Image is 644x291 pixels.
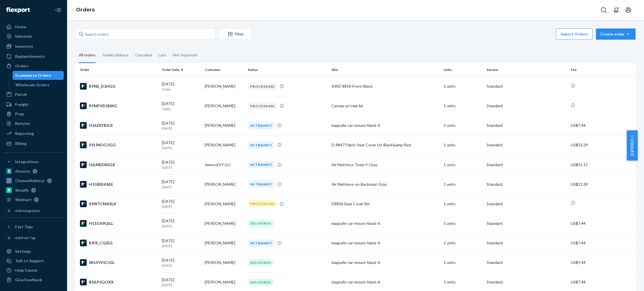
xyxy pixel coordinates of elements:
div: PROCESSING [248,83,277,90]
div: DELIVERED [248,220,274,227]
div: Create order [600,31,631,37]
div: PROCESSING [248,102,277,110]
button: Open Search Box [598,4,609,16]
div: Freight [15,102,29,107]
div: Inbounds [15,34,32,39]
div: DELIVERED [248,259,274,266]
td: US$7.44 [569,233,636,253]
button: Close Navigation [53,4,64,16]
div: [DATE] [162,81,200,92]
div: RJFR_CQJEG [80,240,157,246]
div: RYNE_D1HGG [80,83,157,90]
div: Prep [15,111,24,117]
p: [DATE] [162,283,200,287]
td: [PERSON_NAME] [202,77,245,96]
div: D8836 Seat Cover BK [332,201,439,207]
a: Returns [3,119,64,128]
td: [PERSON_NAME] [202,135,245,155]
p: [DATE] [162,244,200,248]
div: Air Mattress-un-Backseat-Gray [332,182,439,187]
p: Standard [487,162,566,168]
p: Standard [487,123,566,128]
a: Replenishments [3,52,64,61]
td: [PERSON_NAME] [202,214,245,233]
a: Parcel [3,90,64,99]
div: magsafe-car-mount-black-A [332,240,439,246]
div: Shopify [15,187,29,193]
a: Add Fast Tag [3,233,64,242]
p: Standard [487,260,566,265]
th: Order [75,63,160,77]
p: Standard [487,84,566,89]
div: magsafe-car-mount-black-A [332,279,439,285]
div: DELIVERED [248,278,274,286]
div: SYL94OCOGG [80,142,157,148]
div: Replenishments [15,54,45,59]
div: Wholesale Orders [15,82,49,88]
div: [DATE] [162,238,200,248]
td: [PERSON_NAME] [202,233,245,253]
div: Parcel [15,92,27,97]
div: PROCESSING [248,200,277,207]
td: US$7.44 [569,253,636,272]
a: Walmart [3,195,64,204]
div: Give Feedback [15,277,42,283]
div: Returns [15,121,30,126]
div: [DATE] [162,199,200,209]
div: Canceled [135,48,152,62]
td: [PERSON_NAME] [202,175,245,194]
img: Flexport logo [6,7,30,13]
td: US$12.39 [569,175,636,194]
td: 1 units [441,175,484,194]
th: SKU [329,63,441,77]
p: Standard [487,103,566,109]
div: Canvas un-rear bk [332,103,439,109]
p: [DATE] [162,263,200,268]
a: Home [3,22,64,31]
input: Search orders [75,28,215,40]
p: [DATE] [162,145,200,150]
div: IN TRANSIT [248,180,275,188]
div: H11OA9QILL [80,220,157,227]
div: IN TRANSIT [248,161,275,168]
div: D-8847 Fabric Seat Cover Un-Black&amp;Red [332,142,439,148]
td: 1 units [441,116,484,135]
a: Prep [3,109,64,118]
div: [DATE] [162,159,200,170]
div: IN TRANSIT [248,141,275,149]
ol: breadcrumbs [72,2,99,18]
td: 1 units [441,155,484,175]
p: Standard [487,142,566,148]
td: 1 units [441,135,484,155]
button: Integrations [3,157,64,166]
p: Standard [487,201,566,207]
div: [DATE] [162,257,200,268]
p: Standard [487,279,566,285]
td: 1 units [441,96,484,116]
div: Integrations [15,159,39,164]
a: ChannelAdvisor [3,176,64,185]
button: Give Feedback [3,275,64,284]
div: S1WTCMASLX [80,201,157,207]
div: magsafe-car-mount-black-A [332,123,439,128]
div: H1GBIXASEE [80,181,157,188]
div: Invalid address [102,48,129,62]
div: Fast Tags [15,224,33,230]
button: Import Orders [556,28,593,40]
a: Billing [3,139,64,148]
div: SKUOV5CJGL [80,259,157,266]
div: Walmart [15,197,32,202]
span: 卖家帮助中心 [627,130,638,161]
div: KWZ-8818-Front-Black [332,84,439,89]
td: 1 units [441,214,484,233]
td: US$7.44 [569,116,636,135]
button: Filter [219,28,251,40]
a: Inventory [3,42,64,51]
p: Standard [487,240,566,246]
div: Home [15,24,26,30]
div: [DATE] [162,140,200,150]
div: Talk to Support [15,258,44,264]
div: [DATE] [162,218,200,228]
div: Help Center [15,268,38,273]
div: Air Mattress-Tesla-Y-Gray [332,162,439,168]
